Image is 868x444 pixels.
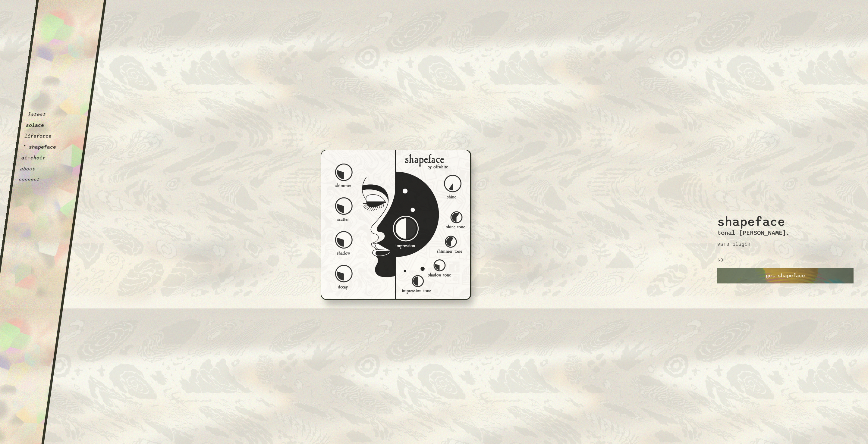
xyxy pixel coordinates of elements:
a: get shapeface [717,268,854,283]
img: shapeface.9492551d.png [321,150,471,300]
h2: shapeface [717,161,785,230]
p: VST3 plugin [717,241,750,247]
button: ai-choir [21,155,46,161]
button: lifeforce [24,133,52,139]
button: about [20,166,36,172]
button: connect [18,177,40,183]
button: * shapeface [23,144,57,150]
button: latest [27,111,46,117]
p: $0 [717,257,723,263]
button: solace [26,122,45,128]
h3: tonal [PERSON_NAME]. [717,229,790,236]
